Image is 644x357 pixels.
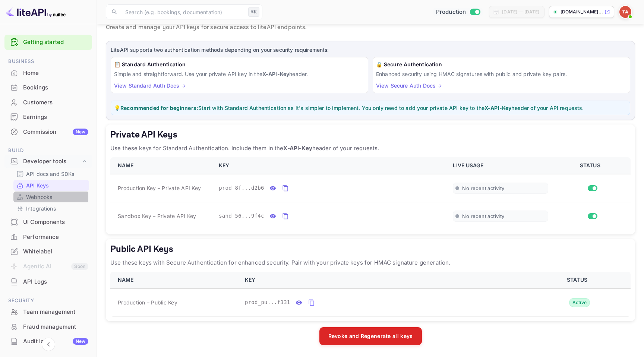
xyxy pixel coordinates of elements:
[4,57,92,66] span: Business
[245,298,290,306] span: prod_pu...f331
[4,275,92,289] div: API Logs
[111,46,630,54] p: LiteAPI supports two authentication methods depending on your security requirements:
[16,205,86,212] a: Integrations
[23,98,88,107] div: Customers
[240,272,527,288] th: KEY
[120,105,198,111] strong: Recommended for beginners:
[376,60,627,69] h6: 🔒 Secure Authentication
[13,180,89,191] div: API Keys
[13,168,89,179] div: API docs and SDKs
[4,275,92,288] a: API Logs
[4,66,92,80] a: Home
[4,230,92,244] a: Performance
[4,125,92,139] div: CommissionNew
[110,157,631,230] table: private api keys table
[4,334,92,348] a: Audit logsNew
[462,185,504,192] span: No recent activity
[23,83,88,92] div: Bookings
[26,181,49,189] p: API Keys
[4,35,92,50] div: Getting started
[4,297,92,305] span: Security
[4,155,92,168] div: Developer tools
[23,157,81,166] div: Developer tools
[73,129,88,135] div: New
[376,70,627,78] p: Enhanced security using HMAC signatures with public and private key pairs.
[219,212,264,220] span: sand_56...9f4c
[110,157,214,174] th: NAME
[561,9,603,15] p: [DOMAIN_NAME]...
[4,110,92,124] a: Earnings
[4,80,92,94] a: Bookings
[16,170,86,178] a: API docs and SDKs
[106,23,635,32] p: Create and manage your API keys for secure access to liteAPI endpoints.
[121,4,245,19] input: Search (e.g. bookings, documentation)
[118,184,201,192] span: Production Key – Private API Key
[23,69,88,78] div: Home
[4,230,92,244] div: Performance
[4,244,92,258] a: Whitelabel
[262,71,289,77] strong: X-API-Key
[4,244,92,259] div: Whitelabel
[23,113,88,121] div: Earnings
[23,278,88,286] div: API Logs
[110,258,631,267] p: Use these keys with Secure Authentication for enhanced security. Pair with your private keys for ...
[13,203,89,214] div: Integrations
[4,215,92,230] div: UI Components
[23,38,88,47] a: Getting started
[23,308,88,316] div: Team management
[4,95,92,110] div: Customers
[110,144,631,153] p: Use these keys for Standard Authentication. Include them in the header of your requests.
[110,272,240,288] th: NAME
[23,218,88,227] div: UI Components
[73,338,88,345] div: New
[42,338,55,351] button: Collapse navigation
[619,6,631,18] img: travel agency
[110,129,631,141] h5: Private API Keys
[527,272,631,288] th: STATUS
[4,334,92,349] div: Audit logsNew
[16,193,86,201] a: Webhooks
[118,298,177,306] span: Production – Public Key
[4,95,92,109] a: Customers
[4,320,92,334] a: Fraud management
[248,7,259,17] div: ⌘K
[433,8,483,16] div: Switch to Sandbox mode
[23,337,88,346] div: Audit logs
[23,247,88,256] div: Whitelabel
[4,66,92,80] div: Home
[214,157,448,174] th: KEY
[436,8,466,16] span: Production
[4,110,92,124] div: Earnings
[4,80,92,95] div: Bookings
[569,298,590,307] div: Active
[4,320,92,334] div: Fraud management
[26,170,75,178] p: API docs and SDKs
[6,6,66,18] img: LiteAPI logo
[4,305,92,319] div: Team management
[484,105,511,111] strong: X-API-Key
[110,272,631,317] table: public api keys table
[319,327,422,345] button: Revoke and Regenerate all keys
[219,184,264,192] span: prod_8f...d2b6
[13,192,89,202] div: Webhooks
[462,213,504,219] span: No recent activity
[23,323,88,331] div: Fraud management
[114,60,365,69] h6: 📋 Standard Authentication
[114,70,365,78] p: Simple and straightforward. Use your private API key in the header.
[4,305,92,319] a: Team management
[376,82,442,89] a: View Secure Auth Docs →
[553,157,631,174] th: STATUS
[23,233,88,241] div: Performance
[118,212,196,220] span: Sandbox Key – Private API Key
[23,128,88,136] div: Commission
[4,125,92,139] a: CommissionNew
[283,145,312,152] strong: X-API-Key
[114,104,627,112] p: 💡 Start with Standard Authentication as it's simpler to implement. You only need to add your priv...
[110,243,631,255] h5: Public API Keys
[448,157,552,174] th: LIVE USAGE
[26,193,52,201] p: Webhooks
[16,181,86,189] a: API Keys
[4,215,92,229] a: UI Components
[4,146,92,155] span: Build
[114,82,186,89] a: View Standard Auth Docs →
